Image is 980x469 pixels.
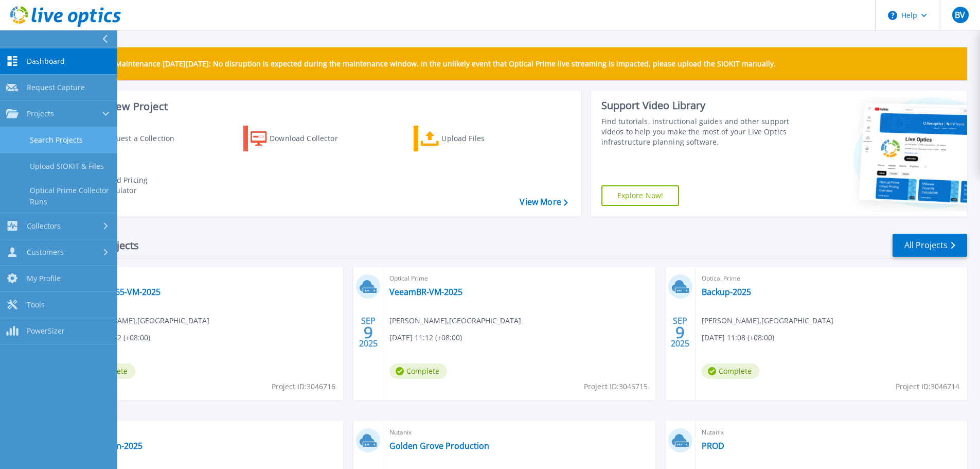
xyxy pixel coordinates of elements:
span: Project ID: 3046716 [272,381,335,392]
a: View More [520,197,567,207]
span: Complete [389,363,447,379]
h3: Start a New Project [73,101,567,112]
a: Request a Collection [73,126,188,151]
span: [DATE] 11:08 (+08:00) [702,332,774,343]
span: [PERSON_NAME] , [GEOGRAPHIC_DATA] [702,315,833,326]
p: Scheduled Maintenance [DATE][DATE]: No disruption is expected during the maintenance window. In t... [77,60,776,68]
a: VeeamBR-VM-2025 [389,287,462,297]
span: Optical Prime [389,273,649,284]
span: My Profile [27,274,61,283]
span: BV [955,11,965,19]
div: Request a Collection [102,128,185,149]
span: Nutanix [389,427,649,438]
a: Download Collector [243,126,358,151]
span: Complete [702,363,759,379]
span: Customers [27,248,64,257]
a: VeeamO365-VM-2025 [78,287,161,297]
span: [PERSON_NAME] , [GEOGRAPHIC_DATA] [78,315,209,326]
div: Download Collector [270,128,352,149]
span: Dashboard [27,57,65,66]
span: 9 [675,328,685,337]
div: Support Video Library [601,99,793,112]
a: Backup-2025 [702,287,751,297]
a: Upload Files [414,126,528,151]
div: Find tutorials, instructional guides and other support videos to help you make the most of your L... [601,116,793,147]
a: Cloud Pricing Calculator [73,172,188,198]
a: Explore Now! [601,185,680,206]
span: [PERSON_NAME] , [GEOGRAPHIC_DATA] [389,315,521,326]
span: Optical Prime [702,273,961,284]
span: Optical Prime [78,273,337,284]
span: Collectors [27,221,61,231]
span: Nutanix [702,427,961,438]
div: Upload Files [441,128,524,149]
span: 9 [364,328,373,337]
span: PowerSizer [27,326,65,336]
span: [DATE] 11:12 (+08:00) [389,332,462,343]
div: SEP 2025 [359,314,378,351]
span: Optical Prime [78,427,337,438]
span: Request Capture [27,83,85,92]
span: Projects [27,109,54,118]
span: Project ID: 3046714 [896,381,959,392]
span: Tools [27,300,45,309]
a: PROD [702,441,724,451]
div: SEP 2025 [670,314,690,351]
div: Cloud Pricing Calculator [101,175,183,196]
a: All Projects [893,234,967,257]
a: Golden Grove Production [389,441,489,451]
span: Project ID: 3046715 [584,381,648,392]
